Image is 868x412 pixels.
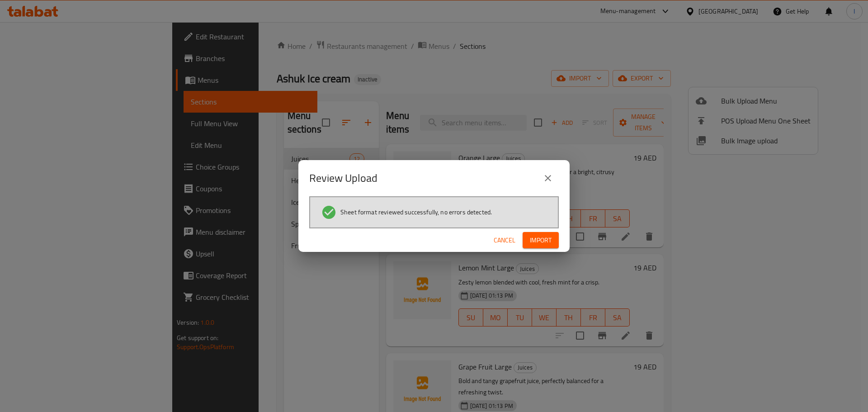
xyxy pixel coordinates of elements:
[490,232,519,249] button: Cancel
[523,232,559,249] button: Import
[309,171,377,185] h2: Review Upload
[537,167,559,189] button: close
[530,235,552,246] span: Import
[340,208,492,217] span: Sheet format reviewed successfully, no errors detected.
[494,235,515,246] span: Cancel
